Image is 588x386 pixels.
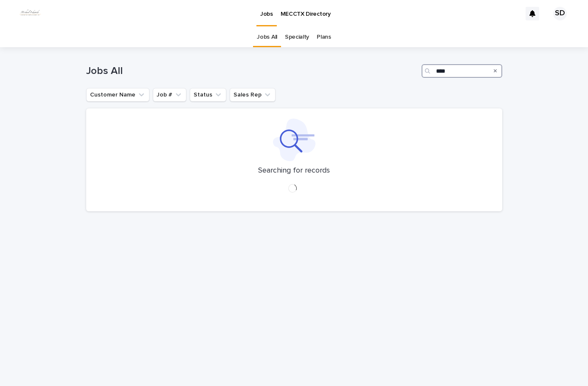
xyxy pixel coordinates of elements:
[86,65,418,77] h1: Jobs All
[285,27,309,47] a: Specialty
[257,27,277,47] a: Jobs All
[317,27,331,47] a: Plans
[230,88,276,102] button: Sales Rep
[258,166,330,176] p: Searching for records
[17,5,43,22] img: dhEtdSsQReaQtgKTuLrt
[153,88,186,102] button: Job #
[190,88,226,102] button: Status
[422,64,502,78] input: Search
[553,7,567,20] div: SD
[86,88,149,102] button: Customer Name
